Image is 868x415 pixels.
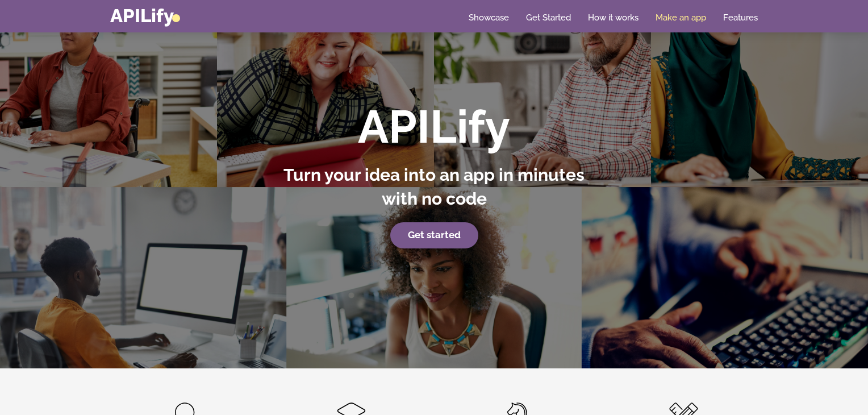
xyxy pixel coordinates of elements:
strong: Turn your idea into an app in minutes with no code [283,165,585,209]
a: Get started [390,222,478,248]
a: APILify [110,5,180,27]
strong: APILify [358,100,510,153]
a: Showcase [469,12,509,23]
a: Get Started [526,12,571,23]
strong: Get started [408,229,461,240]
a: How it works [588,12,639,23]
a: Make an app [656,12,706,23]
a: Features [723,12,758,23]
